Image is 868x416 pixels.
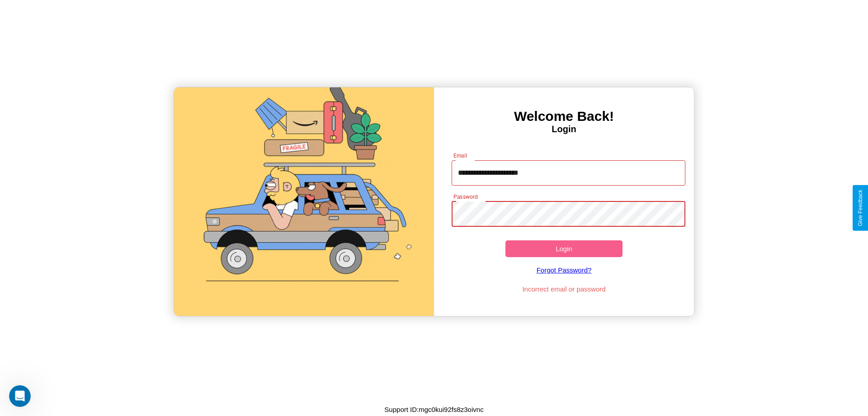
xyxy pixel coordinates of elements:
button: Login [505,240,623,257]
img: gif [174,87,434,316]
p: Support ID: mgc0kui92fs8z3oivnc [384,403,483,416]
div: Give Feedback [857,190,863,226]
p: Incorrect email or password [447,283,681,295]
iframe: Intercom live chat [9,385,31,407]
h4: Login [434,124,694,134]
label: Password [453,193,477,201]
h3: Welcome Back! [434,109,694,124]
a: Forgot Password? [447,257,681,283]
label: Email [453,152,467,159]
